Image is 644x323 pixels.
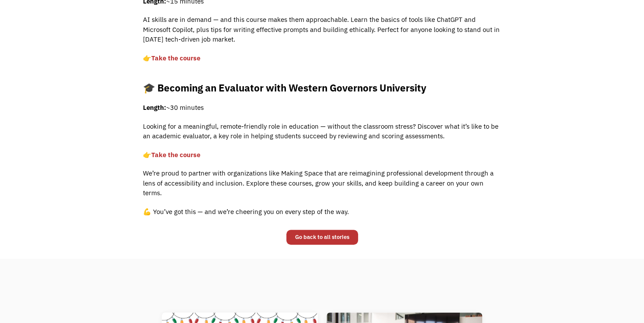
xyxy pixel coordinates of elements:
a: Take the course‍ [151,54,200,62]
p: Looking for a meaningful, remote-friendly role in education — without the classroom stress? Disco... [143,122,501,141]
p: 👉 [143,53,501,73]
p: 👉 [143,150,501,160]
a: Go back to all stories [286,230,358,245]
p: 💪 You’ve got this — and we’re cheering you on every step of the way. [143,207,501,217]
strong: Length: [143,103,166,112]
a: Take the course [151,151,200,159]
strong: 🎓 Becoming an Evaluator with Western Governors University [143,81,426,94]
p: ~30 minutes [143,103,501,113]
p: We’re proud to partner with organizations like Making Space that are reimagining professional dev... [143,169,501,198]
p: AI skills are in demand — and this course makes them approachable. Learn the basics of tools like... [143,15,501,45]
